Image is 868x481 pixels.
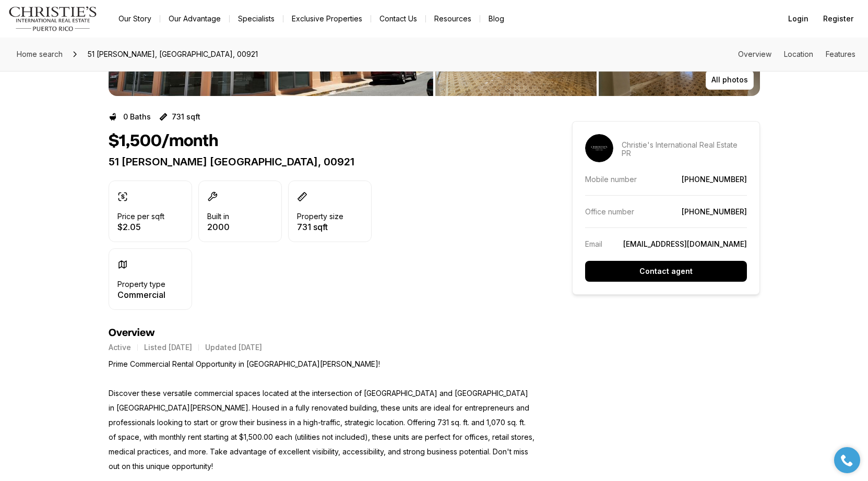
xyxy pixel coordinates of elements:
[117,291,165,299] p: Commercial
[711,76,748,84] p: All photos
[297,212,343,221] p: Property size
[639,267,693,275] p: Contact agent
[823,15,853,23] span: Register
[738,50,771,58] a: Skip to: Overview
[623,239,747,248] a: [EMAIL_ADDRESS][DOMAIN_NAME]
[622,141,747,158] p: Christie's International Real Estate PR
[205,343,262,352] p: Updated [DATE]
[283,11,371,26] a: Exclusive Properties
[682,207,747,216] a: [PHONE_NUMBER]
[109,327,534,339] h4: Overview
[738,50,855,58] nav: Page section menu
[817,8,860,29] button: Register
[826,50,855,58] a: Skip to: Features
[123,113,151,121] p: 0 Baths
[207,212,229,221] p: Built in
[84,46,262,63] span: 51 [PERSON_NAME], [GEOGRAPHIC_DATA], 00921
[207,223,230,231] p: 2000
[371,11,425,26] button: Contact Us
[585,207,634,216] p: Office number
[706,70,754,90] button: All photos
[788,15,808,23] span: Login
[782,8,815,29] button: Login
[8,6,98,31] img: logo
[230,11,283,26] a: Specialists
[585,261,747,282] button: Contact agent
[297,223,343,231] p: 731 sqft
[110,11,160,26] a: Our Story
[109,357,534,474] p: Prime Commercial Rental Opportunity in [GEOGRAPHIC_DATA][PERSON_NAME]! Discover these versatile c...
[585,239,602,248] p: Email
[585,175,637,184] p: Mobile number
[172,113,200,121] p: 731 sqft
[480,11,513,26] a: Blog
[784,50,813,58] a: Skip to: Location
[117,212,164,221] p: Price per sqft
[17,50,63,58] span: Home search
[426,11,480,26] a: Resources
[109,343,131,352] p: Active
[144,343,192,352] p: Listed [DATE]
[13,46,67,63] a: Home search
[109,155,534,168] p: 51 [PERSON_NAME] [GEOGRAPHIC_DATA], 00921
[117,280,165,288] p: Property type
[160,11,229,26] a: Our Advantage
[109,131,218,151] h1: $1,500/month
[682,175,747,184] a: [PHONE_NUMBER]
[117,223,164,231] p: $2.05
